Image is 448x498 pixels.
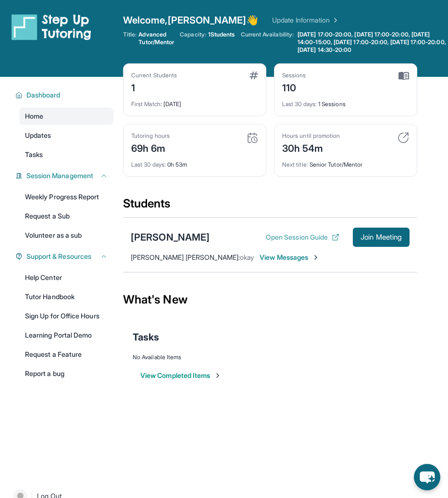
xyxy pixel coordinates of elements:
[23,90,108,100] button: Dashboard
[131,231,210,244] div: [PERSON_NAME]
[25,150,43,159] span: Tasks
[131,155,258,169] div: 0h 53m
[131,132,170,140] div: Tutoring hours
[123,196,417,217] div: Students
[131,95,258,108] div: [DATE]
[140,371,222,380] button: View Completed Items
[19,127,113,144] a: Updates
[282,155,409,169] div: Senior Tutor/Mentor
[19,346,113,363] a: Request a Feature
[25,131,51,140] span: Updates
[266,232,339,242] button: Open Session Guide
[312,254,320,261] img: Chevron-Right
[19,188,113,206] a: Weekly Progress Report
[26,252,91,261] span: Support & Resources
[138,31,174,46] span: Advanced Tutor/Mentor
[131,253,240,261] span: [PERSON_NAME] [PERSON_NAME] :
[123,279,417,321] div: What's New
[298,31,446,54] span: [DATE] 17:00-20:00, [DATE] 17:00-20:00, [DATE] 14:00-15:00, [DATE] 17:00-20:00, [DATE] 17:00-20:0...
[123,31,137,46] span: Title:
[361,234,402,240] span: Join Meeting
[282,100,317,108] span: Last 30 days :
[330,15,339,25] img: Chevron Right
[26,171,93,181] span: Session Management
[272,15,339,25] a: Update Information
[282,79,306,95] div: 110
[131,161,166,168] span: Last 30 days :
[282,161,308,168] span: Next title :
[241,31,294,54] span: Current Availability:
[19,227,113,244] a: Volunteer as a sub
[282,132,340,140] div: Hours until promotion
[208,31,235,38] span: 1 Students
[414,464,440,490] button: chat-button
[23,171,108,181] button: Session Management
[19,108,113,125] a: Home
[296,31,448,54] a: [DATE] 17:00-20:00, [DATE] 17:00-20:00, [DATE] 14:00-15:00, [DATE] 17:00-20:00, [DATE] 17:00-20:0...
[131,79,177,95] div: 1
[19,327,113,344] a: Learning Portal Demo
[19,288,113,305] a: Tutor Handbook
[133,330,159,344] span: Tasks
[282,72,306,79] div: Sessions
[282,140,340,155] div: 30h 54m
[19,307,113,325] a: Sign Up for Office Hours
[133,353,408,361] div: No Available Items
[26,90,61,100] span: Dashboard
[19,365,113,382] a: Report a bug
[247,132,258,144] img: card
[249,72,258,79] img: card
[19,269,113,286] a: Help Center
[398,72,409,80] img: card
[131,140,170,155] div: 69h 6m
[240,253,254,261] span: okay
[398,132,409,144] img: card
[131,100,162,108] span: First Match :
[25,111,43,121] span: Home
[180,31,206,38] span: Capacity:
[260,253,320,262] span: View Messages
[23,252,108,261] button: Support & Resources
[282,95,409,108] div: 1 Sessions
[19,146,113,163] a: Tasks
[12,13,91,40] img: logo
[19,207,113,225] a: Request a Sub
[131,72,177,79] div: Current Students
[123,13,259,27] span: Welcome, [PERSON_NAME] 👋
[353,228,410,247] button: Join Meeting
